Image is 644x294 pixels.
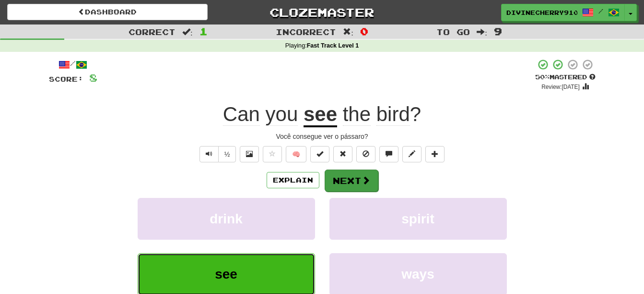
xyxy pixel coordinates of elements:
[343,103,371,126] span: the
[223,103,260,126] span: Can
[477,28,487,36] span: :
[129,27,176,37] span: Correct
[199,25,208,37] span: 1
[425,146,445,162] button: Add to collection (alt+a)
[222,4,422,21] a: Clozemaster
[360,25,368,37] span: 0
[304,103,337,127] u: see
[401,211,434,226] span: spirit
[494,25,502,37] span: 9
[276,27,336,37] span: Incorrect
[401,267,434,282] span: ways
[506,8,577,17] span: DivineCherry9100
[49,132,596,141] div: Você consegue ver o pássaro?
[210,211,242,226] span: drink
[267,172,319,188] button: Explain
[218,146,236,162] button: ½
[436,27,470,37] span: To go
[379,146,398,162] button: Discuss sentence (alt+u)
[138,198,315,240] button: drink
[89,72,97,84] span: 8
[501,4,625,21] a: DivineCherry9100 /
[198,146,236,162] div: Text-to-speech controls
[49,59,97,71] div: /
[240,146,259,162] button: Show image (alt+x)
[376,103,410,126] span: bird
[266,103,298,126] span: you
[7,4,208,20] a: Dashboard
[307,42,359,49] strong: Fast Track Level 1
[199,146,219,162] button: Play sentence audio (ctl+space)
[329,198,507,240] button: spirit
[535,73,596,82] div: Mastered
[49,75,83,83] span: Score:
[402,146,422,162] button: Edit sentence (alt+d)
[286,146,306,162] button: 🧠
[333,146,352,162] button: Reset to 0% Mastered (alt+r)
[343,28,353,36] span: :
[337,103,421,126] span: ?
[263,146,282,162] button: Favorite sentence (alt+f)
[310,146,329,162] button: Set this sentence to 100% Mastered (alt+m)
[356,146,375,162] button: Ignore sentence (alt+i)
[535,73,550,81] span: 50 %
[182,28,193,36] span: :
[541,84,580,90] small: Review: [DATE]
[598,8,603,14] span: /
[325,170,378,192] button: Next
[215,267,237,282] span: see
